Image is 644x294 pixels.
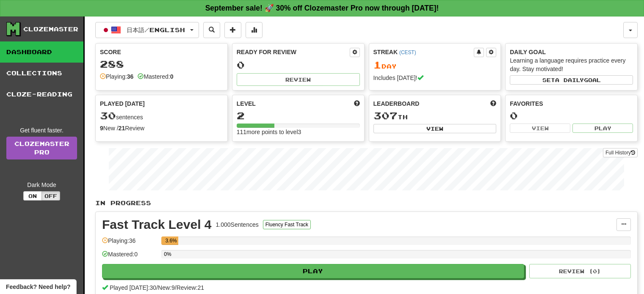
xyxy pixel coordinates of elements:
[237,60,360,70] div: 0
[95,199,638,207] p: In Progress
[572,124,633,133] button: Play
[203,22,220,38] button: Search sentences
[100,110,223,121] div: sentences
[237,110,360,121] div: 2
[100,99,145,108] span: Played [DATE]
[399,49,416,55] a: (CEST)
[263,220,311,229] button: Fluency Fast Track
[510,48,633,56] div: Daily Goal
[23,25,78,33] div: Clozemaster
[170,73,174,80] strong: 0
[373,110,497,121] div: th
[510,124,570,133] button: View
[95,22,199,38] button: 日本語/English
[164,236,178,245] div: 3.6%
[205,4,439,12] strong: September sale! 🚀 30% off Clozemaster Pro now through [DATE]!
[102,218,212,231] div: Fast Track Level 4
[119,125,125,132] strong: 21
[510,110,633,121] div: 0
[373,110,398,121] span: 307
[529,264,631,278] button: Review (0)
[100,72,133,81] div: Playing:
[127,26,185,33] span: 日本語 / English
[373,124,497,133] button: View
[23,191,42,201] button: On
[373,48,474,56] div: Streak
[373,74,497,82] div: Includes [DATE]!
[603,148,638,157] button: Full History
[555,77,584,83] span: a daily
[237,48,350,56] div: Ready for Review
[6,283,70,291] span: Open feedback widget
[158,284,175,291] span: New: 9
[100,59,223,69] div: 288
[237,99,256,108] span: Level
[100,125,103,132] strong: 9
[175,284,177,291] span: /
[490,99,496,108] span: This week in points, UTC
[41,191,60,201] button: Off
[110,284,156,291] span: Played [DATE]: 30
[6,126,77,135] div: Get fluent faster.
[127,73,134,80] strong: 36
[510,99,633,108] div: Favorites
[216,220,259,229] div: 1.000 Sentences
[373,59,381,71] span: 1
[100,110,116,121] span: 30
[177,284,204,291] span: Review: 21
[224,22,241,38] button: Add sentence to collection
[6,137,77,159] a: ClozemasterPro
[102,250,157,264] div: Mastered: 0
[100,124,223,132] div: New / Review
[354,99,360,108] span: Score more points to level up
[237,128,360,136] div: 111 more points to level 3
[237,73,360,86] button: Review
[373,99,420,108] span: Leaderboard
[510,75,633,85] button: Seta dailygoal
[102,264,524,278] button: Play
[6,181,77,189] div: Dark Mode
[102,236,157,250] div: Playing: 36
[100,48,223,56] div: Score
[510,56,633,73] div: Learning a language requires practice every day. Stay motivated!
[138,72,173,81] div: Mastered:
[156,284,158,291] span: /
[373,60,497,71] div: Day
[246,22,263,38] button: More stats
